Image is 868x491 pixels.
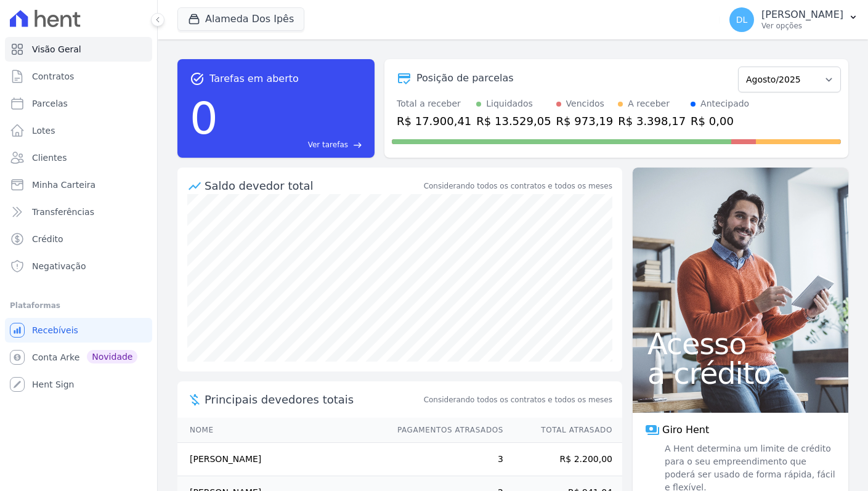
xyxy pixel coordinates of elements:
[416,71,514,86] div: Posição de parcelas
[700,97,749,110] div: Antecipado
[353,140,362,150] span: east
[556,113,614,129] div: R$ 973,19
[177,443,386,476] td: [PERSON_NAME]
[32,324,78,336] span: Recebíveis
[691,113,749,129] div: R$ 0,00
[32,97,68,110] span: Parcelas
[5,172,152,197] a: Minha Carteira
[476,113,551,129] div: R$ 13.529,05
[5,345,152,370] a: Conta Arke Novidade
[386,418,504,443] th: Pagamentos Atrasados
[32,378,75,391] span: Hent Sign
[205,391,421,408] span: Principais devedores totais
[566,97,604,110] div: Vencidos
[32,179,95,191] span: Minha Carteira
[5,145,152,170] a: Clientes
[662,423,709,437] span: Giro Hent
[190,71,205,86] span: task_alt
[504,443,622,476] td: R$ 2.200,00
[647,329,834,359] span: Acesso
[177,418,386,443] th: Nome
[32,152,67,164] span: Clientes
[397,113,471,129] div: R$ 17.900,41
[32,124,55,137] span: Lotes
[10,298,147,313] div: Plataformas
[397,97,471,110] div: Total a receber
[761,9,843,21] p: [PERSON_NAME]
[5,200,152,224] a: Transferências
[504,418,622,443] th: Total Atrasado
[209,71,299,86] span: Tarefas em aberto
[32,233,63,245] span: Crédito
[190,86,218,150] div: 0
[223,139,362,150] a: Ver tarefas east
[5,91,152,116] a: Parcelas
[32,351,79,363] span: Conta Arke
[761,21,843,31] p: Ver opções
[720,2,868,37] button: DL [PERSON_NAME] Ver opções
[5,37,152,62] a: Visão Geral
[5,254,152,278] a: Negativação
[5,64,152,89] a: Contratos
[386,443,504,476] td: 3
[647,359,834,388] span: a crédito
[32,43,81,55] span: Visão Geral
[424,394,612,405] span: Considerando todos os contratos e todos os meses
[32,206,94,218] span: Transferências
[205,177,421,194] div: Saldo devedor total
[5,318,152,343] a: Recebíveis
[628,97,670,110] div: A receber
[486,97,533,110] div: Liquidados
[424,181,612,192] div: Considerando todos os contratos e todos os meses
[308,139,348,150] span: Ver tarefas
[5,227,152,251] a: Crédito
[5,118,152,143] a: Lotes
[32,70,74,83] span: Contratos
[5,372,152,397] a: Hent Sign
[618,113,686,129] div: R$ 3.398,17
[736,15,748,24] span: DL
[177,7,304,31] button: Alameda Dos Ipês
[32,260,86,272] span: Negativação
[87,350,137,363] span: Novidade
